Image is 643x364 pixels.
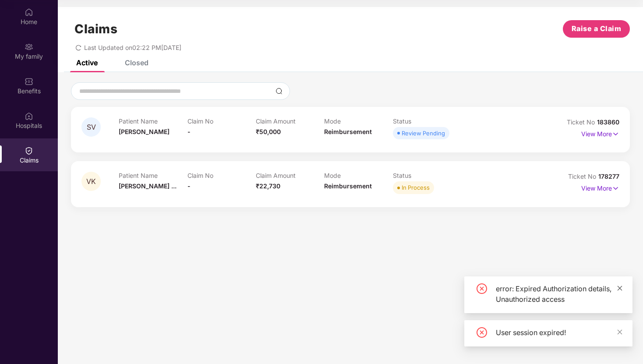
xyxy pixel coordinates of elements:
img: svg+xml;base64,PHN2ZyBpZD0iU2VhcmNoLTMyeDMyIiB4bWxucz0iaHR0cDovL3d3dy53My5vcmcvMjAwMC9zdmciIHdpZH... [276,88,283,95]
p: Patient Name [119,117,187,125]
span: [PERSON_NAME] [119,128,170,135]
span: Reimbursement [324,128,372,135]
span: SV [87,124,96,131]
span: - [187,182,191,190]
span: 178277 [598,173,619,180]
p: Mode [324,172,392,179]
img: svg+xml;base64,PHN2ZyB4bWxucz0iaHR0cDovL3d3dy53My5vcmcvMjAwMC9zdmciIHdpZHRoPSIxNyIgaGVpZ2h0PSIxNy... [612,184,619,193]
span: ₹22,730 [256,182,280,190]
p: Claim No [187,117,256,125]
div: Active [76,58,98,67]
span: VK [86,178,96,185]
div: Review Pending [402,129,445,138]
span: 183860 [597,118,619,126]
p: Claim Amount [256,117,324,125]
p: View More [581,127,619,139]
span: [PERSON_NAME] ... [119,182,177,190]
span: Ticket No [568,173,598,180]
div: Closed [125,58,148,67]
p: Mode [324,117,392,125]
p: Claim Amount [256,172,324,179]
div: User session expired! [496,327,622,338]
span: Ticket No [567,118,597,126]
span: Raise a Claim [572,23,622,34]
p: Status [393,172,461,179]
p: Patient Name [119,172,187,179]
div: error: Expired Authorization details, Unauthorized access [496,283,622,304]
span: close [617,329,623,335]
img: svg+xml;base64,PHN2ZyBpZD0iSG9tZSIgeG1sbnM9Imh0dHA6Ly93d3cudzMub3JnLzIwMDAvc3ZnIiB3aWR0aD0iMjAiIG... [25,8,33,17]
img: svg+xml;base64,PHN2ZyB4bWxucz0iaHR0cDovL3d3dy53My5vcmcvMjAwMC9zdmciIHdpZHRoPSIxNyIgaGVpZ2h0PSIxNy... [612,129,619,139]
p: View More [581,181,619,193]
span: Reimbursement [324,182,372,190]
span: close-circle [477,283,487,294]
img: svg+xml;base64,PHN2ZyBpZD0iQ2xhaW0iIHhtbG5zPSJodHRwOi8vd3d3LnczLm9yZy8yMDAwL3N2ZyIgd2lkdGg9IjIwIi... [25,146,33,155]
img: svg+xml;base64,PHN2ZyBpZD0iQmVuZWZpdHMiIHhtbG5zPSJodHRwOi8vd3d3LnczLm9yZy8yMDAwL3N2ZyIgd2lkdGg9Ij... [25,77,33,86]
span: close-circle [477,327,487,338]
img: svg+xml;base64,PHN2ZyB3aWR0aD0iMjAiIGhlaWdodD0iMjAiIHZpZXdCb3g9IjAgMCAyMCAyMCIgZmlsbD0ibm9uZSIgeG... [25,42,33,51]
span: Last Updated on 02:22 PM[DATE] [84,44,181,51]
p: Status [393,117,461,125]
span: - [187,128,191,135]
span: ₹50,000 [256,128,281,135]
div: In Process [402,183,430,192]
p: Claim No [187,172,256,179]
button: Raise a Claim [563,20,630,38]
span: close [617,285,623,291]
img: svg+xml;base64,PHN2ZyBpZD0iSG9zcGl0YWxzIiB4bWxucz0iaHR0cDovL3d3dy53My5vcmcvMjAwMC9zdmciIHdpZHRoPS... [25,112,33,120]
h1: Claims [74,21,117,36]
span: redo [75,44,81,51]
